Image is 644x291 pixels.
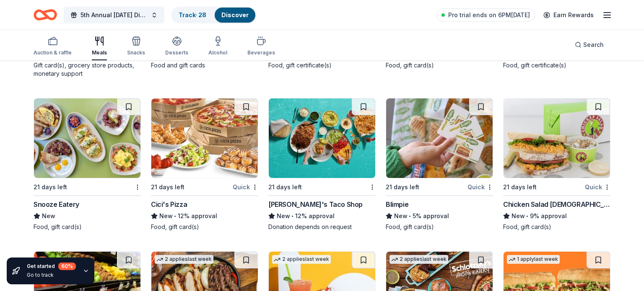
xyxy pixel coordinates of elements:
a: Image for Fuzzy's Taco Shop21 days left[PERSON_NAME]'s Taco ShopNew•12% approvalDonation depends ... [268,98,376,231]
div: Food, gift card(s) [386,223,493,231]
span: Search [583,40,604,50]
div: 21 days left [151,182,184,192]
div: Beverages [247,49,275,56]
span: New [512,211,525,221]
a: Pro trial ends on 6PM[DATE] [436,8,535,22]
div: Alcohol [208,49,227,56]
span: • [526,213,528,219]
img: Image for Fuzzy's Taco Shop [269,98,375,178]
div: Food, gift certificate(s) [503,61,610,70]
span: New [277,211,290,221]
div: 2 applies last week [155,255,213,264]
div: Snacks [127,49,145,56]
button: 5th Annual [DATE] Dinner [64,7,164,23]
button: Meals [92,33,107,60]
div: Food and gift cards [151,61,258,70]
span: • [409,213,411,219]
button: Track· 28Discover [171,7,256,23]
a: Image for Blimpie21 days leftQuickBlimpieNew•5% approvalFood, gift card(s) [386,98,493,231]
div: 5% approval [386,211,493,221]
a: Discover [221,11,249,18]
button: Beverages [247,33,275,60]
div: 21 days left [503,182,537,192]
span: New [42,211,55,221]
div: Food, gift card(s) [34,223,141,231]
div: 12% approval [268,211,376,221]
a: Earn Rewards [538,8,599,23]
div: 21 days left [386,182,419,192]
img: Image for Snooze Eatery [34,98,140,178]
a: Image for Cici's Pizza21 days leftQuickCici's PizzaNew•12% approvalFood, gift card(s) [151,98,258,231]
div: Meals [92,49,107,56]
span: Pro trial ends on 6PM[DATE] [448,10,530,20]
div: Donation depends on request [268,223,376,231]
div: 1 apply last week [507,255,560,264]
img: Image for Chicken Salad Chick [504,98,610,178]
button: Alcohol [208,33,227,60]
div: Gift card(s), grocery store products, monetary support [34,61,141,78]
div: 21 days left [34,182,67,192]
div: Snooze Eatery [34,199,79,209]
button: Desserts [165,33,188,60]
button: Auction & raffle [34,33,72,60]
div: 9% approval [503,211,610,221]
button: Search [568,36,610,53]
span: • [291,213,293,219]
div: 2 applies last week [390,255,448,264]
div: [PERSON_NAME]'s Taco Shop [268,199,363,209]
span: New [394,211,408,221]
div: Desserts [165,49,188,56]
img: Image for Blimpie [386,98,493,178]
div: Get started [27,263,76,270]
div: Blimpie [386,199,408,209]
span: • [174,213,176,219]
a: Track· 28 [179,11,206,18]
button: Snacks [127,33,145,60]
div: Quick [585,182,610,192]
div: 21 days left [268,182,302,192]
div: Cici's Pizza [151,199,187,209]
a: Image for Snooze Eatery21 days leftSnooze EateryNewFood, gift card(s) [34,98,141,231]
div: 2 applies last week [272,255,331,264]
div: 60 % [58,263,76,270]
span: New [159,211,173,221]
div: Food, gift card(s) [386,61,493,70]
a: Home [34,5,57,25]
div: Auction & raffle [34,49,72,56]
div: Food, gift certificate(s) [268,61,376,70]
div: 12% approval [151,211,258,221]
div: Quick [233,182,258,192]
div: Chicken Salad [DEMOGRAPHIC_DATA] [503,199,610,209]
div: Food, gift card(s) [151,223,258,231]
div: Food, gift card(s) [503,223,610,231]
div: Quick [467,182,493,192]
a: Image for Chicken Salad Chick21 days leftQuickChicken Salad [DEMOGRAPHIC_DATA]New•9% approvalFood... [503,98,610,231]
div: Go to track [27,272,76,278]
img: Image for Cici's Pizza [151,98,258,178]
span: 5th Annual [DATE] Dinner [80,10,148,20]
